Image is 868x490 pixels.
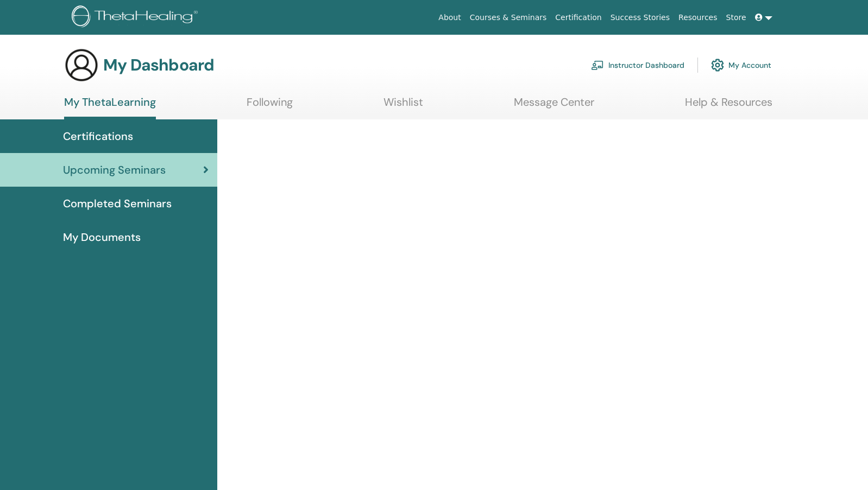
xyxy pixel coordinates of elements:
[63,229,141,245] span: My Documents
[685,96,772,117] a: Help & Resources
[711,56,724,74] img: cog.svg
[103,55,214,75] h3: My Dashboard
[466,8,551,28] a: Courses & Seminars
[591,60,604,70] img: chalkboard-teacher.svg
[247,96,293,117] a: Following
[63,162,166,178] span: Upcoming Seminars
[722,8,751,28] a: Store
[674,8,722,28] a: Resources
[72,5,202,30] img: logo.png
[591,53,684,77] a: Instructor Dashboard
[434,8,465,28] a: About
[711,53,771,77] a: My Account
[606,8,674,28] a: Success Stories
[63,195,172,212] span: Completed Seminars
[64,48,99,82] img: generic-user-icon.jpg
[551,8,606,28] a: Certification
[383,96,423,117] a: Wishlist
[64,96,156,119] a: My ThetaLearning
[514,96,594,117] a: Message Center
[63,128,133,144] span: Certifications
